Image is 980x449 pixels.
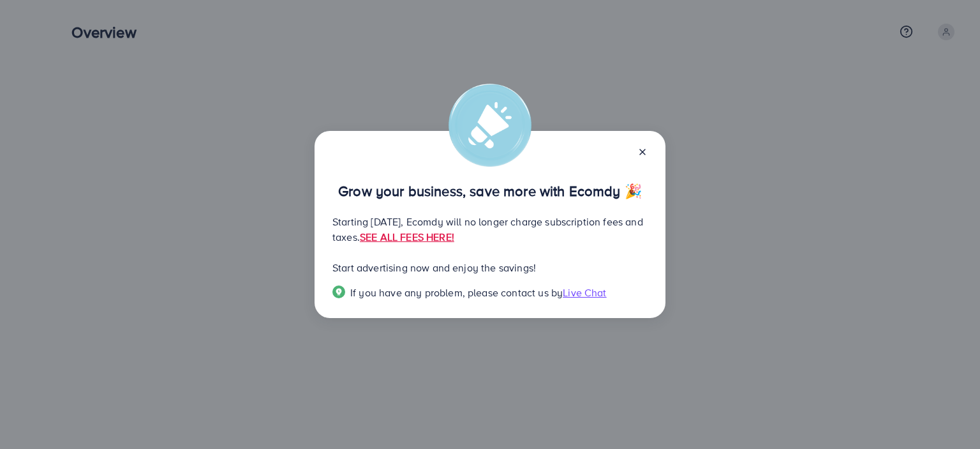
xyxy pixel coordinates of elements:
[449,84,531,167] img: alert
[332,183,648,199] p: Grow your business, save more with Ecomdy 🎉
[332,260,648,275] p: Start advertising now and enjoy the savings!
[563,285,606,300] span: Live Chat
[360,230,454,244] a: SEE ALL FEES HERE!
[350,285,563,300] span: If you have any problem, please contact us by
[332,214,648,245] p: Starting [DATE], Ecomdy will no longer charge subscription fees and taxes.
[332,285,345,298] img: Popup guide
